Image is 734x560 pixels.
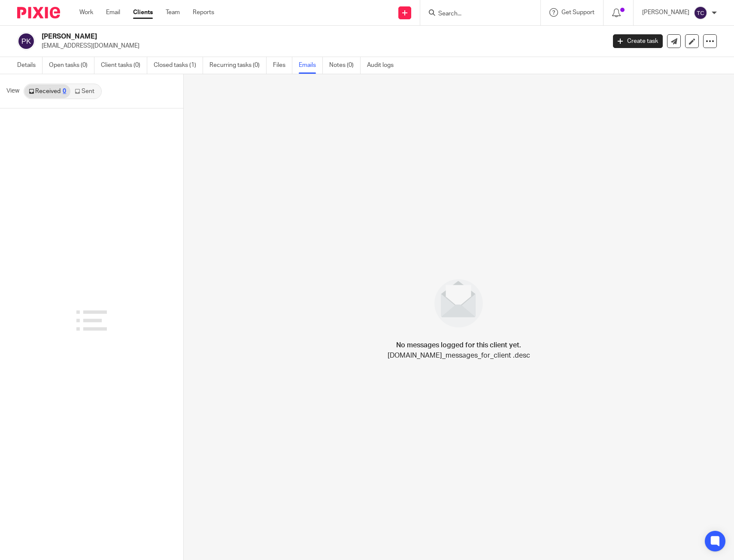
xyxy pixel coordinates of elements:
a: Reports [193,8,214,17]
p: [DOMAIN_NAME]_messages_for_client .desc [388,350,530,361]
img: Pixie [17,7,60,18]
a: Recurring tasks (0) [209,57,267,74]
a: Team [166,8,180,17]
a: Details [17,57,42,74]
a: Clients [133,8,153,17]
p: [PERSON_NAME] [642,8,689,17]
a: Files [273,57,292,74]
div: 0 [63,88,66,94]
a: Received0 [24,84,70,98]
span: Get Support [561,9,594,15]
span: View [6,87,19,96]
a: Work [79,8,93,17]
img: svg%3E [694,6,707,20]
h2: [PERSON_NAME] [42,32,488,41]
img: svg%3E [17,32,35,50]
a: Closed tasks (1) [154,57,203,74]
h4: No messages logged for this client yet. [396,340,521,350]
a: Create task [613,34,663,48]
input: Search [437,10,515,18]
a: Emails [299,57,323,74]
a: Sent [70,84,100,98]
a: Notes (0) [329,57,361,74]
a: Audit logs [367,57,400,74]
a: Email [106,8,120,17]
a: Open tasks (0) [49,57,94,74]
p: [EMAIL_ADDRESS][DOMAIN_NAME] [42,42,600,50]
a: Client tasks (0) [101,57,147,74]
img: image [429,274,488,333]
